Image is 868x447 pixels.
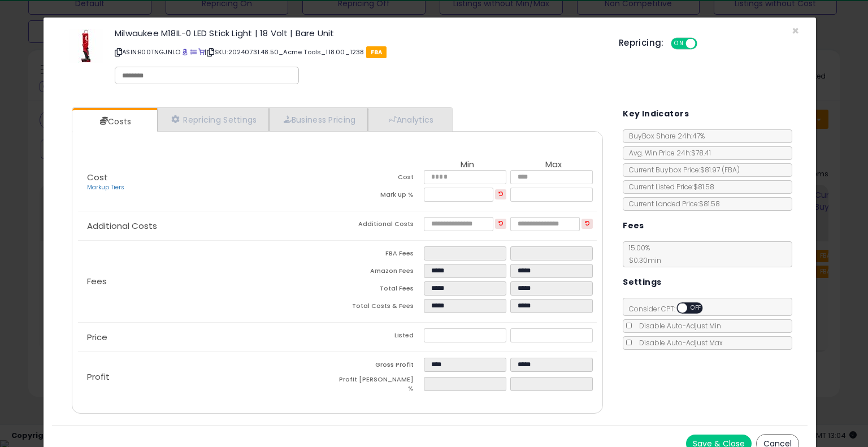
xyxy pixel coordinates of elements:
[623,131,705,141] span: BuyBox Share 24h: 47%
[623,243,661,265] span: 15.00 %
[337,217,424,235] td: Additional Costs
[633,321,721,331] span: Disable Auto-Adjust Min
[78,372,337,381] p: Profit
[623,304,718,314] span: Consider CPT:
[337,246,424,264] td: FBA Fees
[366,46,387,58] span: FBA
[337,299,424,316] td: Total Costs & Fees
[115,29,602,37] h3: Milwaukee M18IL-0 LED Stick Light | 18 Volt | Bare Unit
[337,188,424,205] td: Mark up %
[72,110,156,133] a: Costs
[78,222,337,231] p: Additional Costs
[269,108,368,131] a: Business Pricing
[337,170,424,188] td: Cost
[115,43,602,61] p: ASIN: B00TNGJNLO | SKU: 20240731.48.50_Acme Tools_118.00_1238
[623,148,711,158] span: Avg. Win Price 24h: $78.41
[623,107,689,121] h5: Key Indicators
[87,183,124,192] a: Markup Tiers
[623,165,740,175] span: Current Buybox Price:
[623,255,661,265] span: $0.30 min
[623,275,661,289] h5: Settings
[337,328,424,346] td: Listed
[510,160,597,170] th: Max
[633,338,723,348] span: Disable Auto-Adjust Max
[337,281,424,299] td: Total Fees
[623,182,714,192] span: Current Listed Price: $81.58
[337,358,424,375] td: Gross Profit
[695,39,713,49] span: OFF
[337,264,424,281] td: Amazon Fees
[157,108,269,131] a: Repricing Settings
[69,29,103,63] img: 31UGIU71r7L._SL60_.jpg
[182,47,188,57] a: BuyBox page
[424,160,510,170] th: Min
[190,47,197,57] a: All offer listings
[619,38,664,47] h5: Repricing:
[700,165,740,175] span: $81.97
[78,277,337,286] p: Fees
[198,47,205,57] a: Your listing only
[792,23,799,39] span: ×
[672,39,686,49] span: ON
[78,333,337,342] p: Price
[623,219,644,233] h5: Fees
[722,165,740,175] span: ( FBA )
[368,108,452,131] a: Analytics
[78,173,337,192] p: Cost
[337,375,424,396] td: Profit [PERSON_NAME] %
[623,199,720,209] span: Current Landed Price: $81.58
[687,303,705,313] span: OFF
